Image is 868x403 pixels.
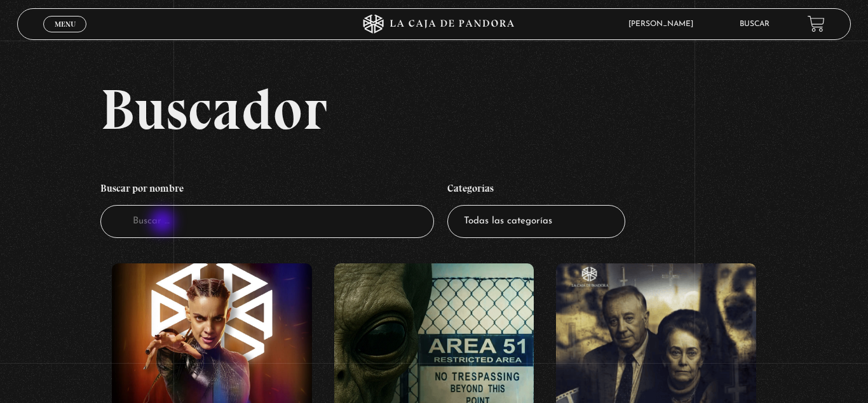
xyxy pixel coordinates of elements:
[50,30,80,39] span: Cerrar
[808,15,825,32] a: View your shopping cart
[100,81,850,138] h2: Buscador
[55,20,76,28] span: Menu
[622,20,706,28] span: [PERSON_NAME]
[447,176,625,205] h4: Categorías
[740,20,770,28] a: Buscar
[100,176,434,205] h4: Buscar por nombre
